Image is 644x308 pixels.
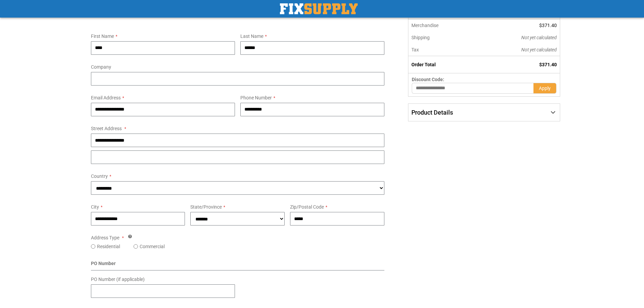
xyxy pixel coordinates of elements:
label: Residential [97,243,120,250]
span: Street Address [91,126,122,131]
span: Product Details [411,109,453,116]
span: Not yet calculated [521,47,557,52]
span: Country [91,173,108,179]
label: Commercial [140,243,165,250]
span: City [91,204,99,210]
a: store logo [280,3,358,14]
span: PO Number (if applicable) [91,277,145,282]
span: $371.40 [539,62,557,67]
span: Discount Code: [412,77,444,82]
span: First Name [91,33,114,39]
span: Address Type [91,235,119,240]
span: Last Name [240,33,263,39]
span: Not yet calculated [521,35,557,40]
span: $371.40 [539,23,557,28]
span: Shipping [411,35,430,40]
span: Apply [539,86,551,91]
span: Email Address [91,95,121,100]
button: Apply [533,83,556,94]
strong: Order Total [411,62,436,67]
span: Zip/Postal Code [290,204,324,210]
span: Company [91,64,111,70]
span: Phone Number [240,95,272,100]
img: Fix Industrial Supply [280,3,358,14]
th: Merchandise [408,19,476,31]
div: PO Number [91,260,385,270]
th: Tax [408,44,476,56]
span: State/Province [190,204,222,210]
